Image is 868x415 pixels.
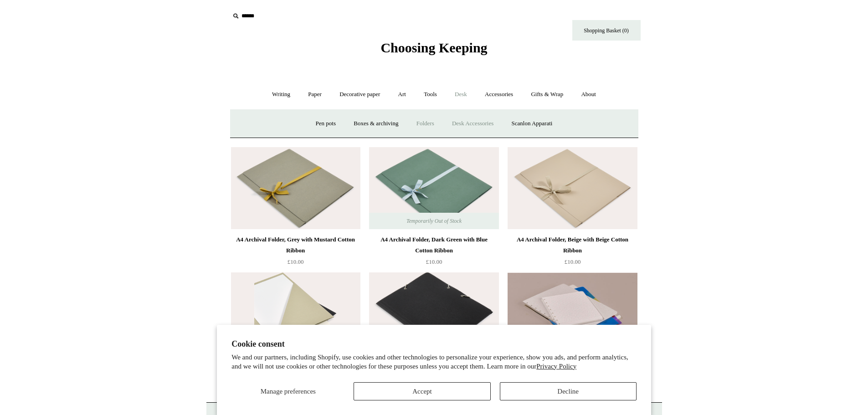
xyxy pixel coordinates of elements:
[369,272,498,354] a: Charcoal black "Chemise" portfolio folder with grey elastic Charcoal black "Chemise" portfolio fo...
[369,147,498,229] img: A4 Archival Folder, Dark Green with Blue Cotton Ribbon
[231,272,360,354] a: A4 Fabriano Murillo Presentation Folder A4 Fabriano Murillo Presentation Folder
[369,147,498,229] a: A4 Archival Folder, Dark Green with Blue Cotton Ribbon A4 Archival Folder, Dark Green with Blue C...
[261,388,316,395] span: Manage preferences
[369,272,498,354] img: Charcoal black "Chemise" portfolio folder with grey elastic
[264,82,298,107] a: Writing
[572,20,641,41] a: Shopping Basket (0)
[231,382,344,400] button: Manage preferences
[565,258,581,265] span: £10.00
[503,112,561,136] a: Scanlon Apparati
[477,82,521,107] a: Accessories
[308,112,344,136] a: Pen pots
[231,339,637,349] h2: Cookie consent
[300,82,330,107] a: Paper
[397,213,471,229] span: Temporarily Out of Stock
[408,112,442,136] a: Folders
[231,234,360,272] a: A4 Archival Folder, Grey with Mustard Cotton Ribbon £10.00
[500,382,637,400] button: Decline
[231,147,360,229] img: A4 Archival Folder, Grey with Mustard Cotton Ribbon
[447,82,475,107] a: Desk
[536,363,576,370] a: Privacy Policy
[444,112,502,136] a: Desk Accessories
[233,234,358,256] div: A4 Archival Folder, Grey with Mustard Cotton Ribbon
[331,82,388,107] a: Decorative paper
[380,47,487,54] a: Choosing Keeping
[354,382,490,400] button: Accept
[416,82,445,107] a: Tools
[508,234,637,272] a: A4 Archival Folder, Beige with Beige Cotton Ribbon £10.00
[231,272,360,354] img: A4 Fabriano Murillo Presentation Folder
[231,147,360,229] a: A4 Archival Folder, Grey with Mustard Cotton Ribbon A4 Archival Folder, Grey with Mustard Cotton ...
[390,82,414,107] a: Art
[426,258,442,265] span: £10.00
[508,272,637,354] img: Atoma Refills
[369,234,498,272] a: A4 Archival Folder, Dark Green with Blue Cotton Ribbon £10.00
[380,40,487,55] span: Choosing Keeping
[345,112,406,136] a: Boxes & archiving
[371,234,496,256] div: A4 Archival Folder, Dark Green with Blue Cotton Ribbon
[508,147,637,229] a: A4 Archival Folder, Beige with Beige Cotton Ribbon A4 Archival Folder, Beige with Beige Cotton Ri...
[231,353,637,371] p: We and our partners, including Shopify, use cookies and other technologies to personalize your ex...
[288,258,304,265] span: £10.00
[510,234,635,256] div: A4 Archival Folder, Beige with Beige Cotton Ribbon
[508,147,637,229] img: A4 Archival Folder, Beige with Beige Cotton Ribbon
[523,82,571,107] a: Gifts & Wrap
[573,82,604,107] a: About
[508,272,637,354] a: Atoma Refills Atoma Refills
